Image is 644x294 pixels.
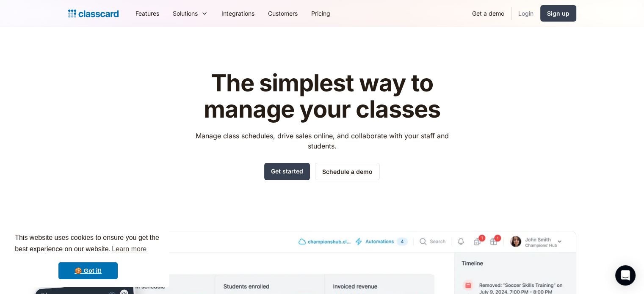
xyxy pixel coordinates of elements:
[15,233,161,256] span: This website uses cookies to ensure you get the best experience on our website.
[215,4,261,23] a: Integrations
[547,9,569,18] div: Sign up
[261,4,304,23] a: Customers
[68,8,119,19] a: home
[304,4,337,23] a: Pricing
[7,225,169,287] div: cookieconsent
[315,163,380,180] a: Schedule a demo
[188,131,456,151] p: Manage class schedules, drive sales online, and collaborate with your staff and students.
[173,9,198,18] div: Solutions
[111,243,148,256] a: learn more about cookies
[465,4,511,23] a: Get a demo
[264,163,310,180] a: Get started
[58,262,118,279] a: dismiss cookie message
[511,4,540,23] a: Login
[540,5,576,22] a: Sign up
[188,70,456,122] h1: The simplest way to manage your classes
[129,4,166,23] a: Features
[166,4,215,23] div: Solutions
[615,265,636,286] div: Open Intercom Messenger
